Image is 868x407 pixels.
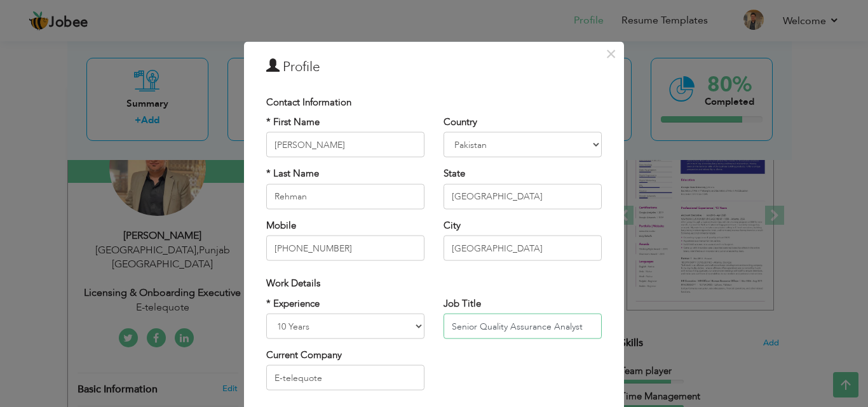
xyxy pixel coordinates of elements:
label: Mobile [266,218,296,232]
button: Close [600,43,621,63]
label: State [444,167,465,180]
span: × [606,42,616,65]
span: Work Details [266,277,320,290]
label: * Experience [266,297,320,310]
label: City [444,218,461,232]
label: Current Company [266,349,342,362]
label: * First Name [266,116,320,129]
label: Country [444,116,477,129]
h3: Profile [266,57,602,76]
span: Contact Information [266,95,351,108]
label: * Last Name [266,167,319,180]
label: Job Title [444,297,481,310]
